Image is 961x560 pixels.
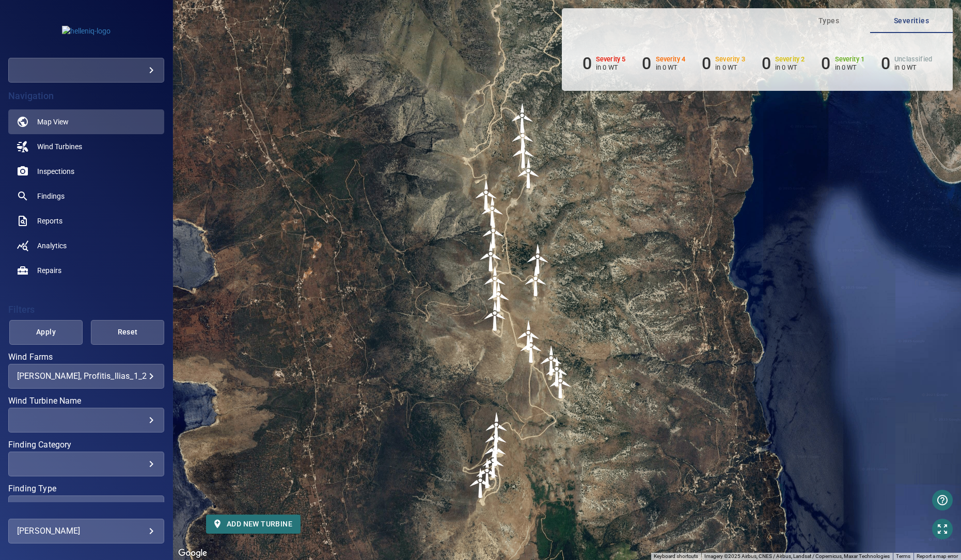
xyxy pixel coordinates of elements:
label: Wind Turbine Name [8,397,164,405]
img: windFarmIcon.svg [545,368,576,399]
button: Keyboard shortcuts [654,553,698,560]
p: in 0 WT [775,63,805,71]
li: Severity 1 [821,54,864,73]
span: Reset [104,326,151,339]
gmp-advanced-marker: 785347 [465,468,496,499]
h6: Severity 5 [596,56,626,63]
img: windFarmIcon.svg [472,458,503,489]
a: analytics noActive [8,233,164,258]
gmp-advanced-marker: 785053 [481,412,512,443]
span: Imagery ©2025 Airbus, CNES / Airbus, Landsat / Copernicus, Maxar Technologies [704,553,890,559]
h6: 0 [821,54,830,73]
img: windFarmIcon.svg [483,281,514,312]
img: windFarmIcon.svg [478,218,509,249]
p: in 0 WT [835,63,865,71]
img: windFarmIcon.svg [516,332,547,363]
h6: Severity 4 [656,56,686,63]
div: Wind Farms [8,364,164,389]
gmp-advanced-marker: 785049 [516,332,547,363]
h4: Filters [8,305,164,315]
a: Open this area in Google Maps (opens a new window) [176,547,210,560]
a: repairs noActive [8,258,164,283]
gmp-advanced-marker: 785345 [478,447,509,478]
button: Add new turbine [206,515,301,534]
gmp-advanced-marker: 705037 [508,138,539,169]
span: Severities [876,14,947,27]
gmp-advanced-marker: 785350 [478,218,509,249]
div: [PERSON_NAME] [17,523,155,539]
span: Add new turbine [214,518,292,531]
div: Finding Type [8,495,164,520]
img: windFarmIcon.svg [542,356,573,387]
gmp-advanced-marker: 705046 [523,244,554,275]
img: windFarmIcon.svg [480,436,511,467]
gmp-advanced-marker: 705036 [508,123,539,154]
p: in 0 WT [715,63,745,71]
a: map active [8,109,164,134]
span: Reports [37,216,62,226]
img: windFarmIcon.svg [521,266,552,297]
img: windFarmIcon.svg [480,300,511,331]
a: reports noActive [8,209,164,233]
gmp-advanced-marker: 705047 [521,266,552,297]
img: windFarmIcon.svg [480,266,511,297]
img: windFarmIcon.svg [508,138,539,169]
gmp-advanced-marker: 785050 [536,345,567,376]
a: inspections noActive [8,159,164,184]
gmp-advanced-marker: 785344 [480,436,511,467]
gmp-advanced-marker: 785048 [513,320,544,351]
span: Repairs [37,265,61,276]
gmp-advanced-marker: 785349 [477,196,508,227]
h6: 0 [762,54,771,73]
gmp-advanced-marker: 785054 [481,424,512,455]
gmp-advanced-marker: 785351 [476,241,507,272]
a: findings noActive [8,184,164,209]
li: Severity Unclassified [881,54,932,73]
div: Finding Category [8,452,164,476]
gmp-advanced-marker: 705044 [483,281,514,312]
img: windFarmIcon.svg [536,345,567,376]
span: Apply [22,326,70,339]
p: in 0 WT [656,63,686,71]
h6: Severity 2 [775,56,805,63]
button: Apply [9,320,83,345]
img: windFarmIcon.svg [478,447,509,478]
h6: Severity 1 [835,56,865,63]
img: windFarmIcon.svg [481,424,512,455]
gmp-advanced-marker: 705035 [507,103,538,134]
img: windFarmIcon.svg [523,244,554,275]
div: Wind Turbine Name [8,408,164,433]
span: Inspections [37,166,74,177]
label: Finding Category [8,441,164,449]
span: Map View [37,117,69,127]
label: Finding Type [8,485,164,493]
h6: Severity 3 [715,56,745,63]
img: windFarmIcon.svg [476,241,507,272]
span: Wind Turbines [37,141,82,152]
img: windFarmIcon.svg [477,196,508,227]
img: windFarmIcon.svg [465,468,496,499]
span: Analytics [37,241,67,251]
h6: 0 [642,54,651,73]
div: helleniq [8,58,164,83]
gmp-advanced-marker: 785051 [542,356,573,387]
div: [PERSON_NAME], Profitis_Ilias_1_2 [17,371,155,381]
a: Report a map error [917,553,958,559]
span: Findings [37,191,65,201]
gmp-advanced-marker: 755358 [471,180,502,211]
gmp-advanced-marker: 785346 [472,458,503,489]
img: windFarmIcon.svg [481,412,512,443]
img: windFarmIcon.svg [513,158,544,189]
a: Terms (opens in new tab) [896,553,910,559]
button: Reset [91,320,164,345]
h6: 0 [582,54,592,73]
h4: Navigation [8,91,164,101]
gmp-advanced-marker: 785052 [545,368,576,399]
label: Wind Farms [8,353,164,361]
img: helleniq-logo [62,26,111,36]
span: Types [794,14,864,27]
li: Severity 3 [702,54,745,73]
p: in 0 WT [596,63,626,71]
img: windFarmIcon.svg [471,180,502,211]
img: Google [176,547,210,560]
